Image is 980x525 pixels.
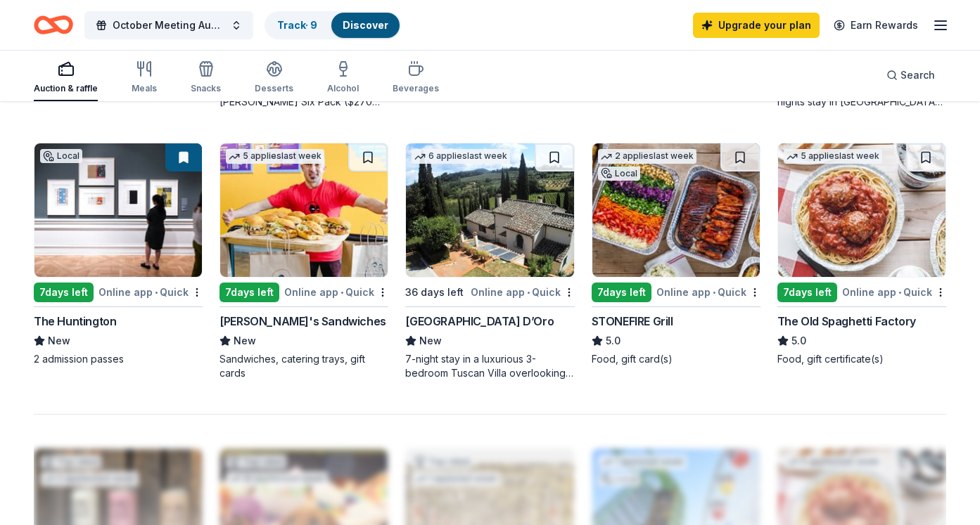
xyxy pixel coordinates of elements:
[405,143,574,380] a: Image for Villa Sogni D’Oro6 applieslast week36 days leftOnline app•Quick[GEOGRAPHIC_DATA] D’OroN...
[226,149,324,164] div: 5 applies last week
[341,287,343,298] span: •
[34,352,203,366] div: 2 admission passes
[606,332,621,349] span: 5.0
[393,55,439,101] button: Beverages
[34,143,203,366] a: Image for The HuntingtonLocal7days leftOnline app•QuickThe HuntingtonNew2 admission passes
[393,83,439,94] div: Beverages
[219,352,388,380] div: Sandwiches, catering trays, gift cards
[40,149,82,163] div: Local
[405,313,554,330] div: [GEOGRAPHIC_DATA] D’Oro
[825,13,927,38] a: Earn Rewards
[219,313,386,330] div: [PERSON_NAME]'s Sandwiches
[656,283,761,301] div: Online app Quick
[277,19,317,31] a: Track· 9
[527,287,530,298] span: •
[777,143,946,366] a: Image for The Old Spaghetti Factory5 applieslast week7days leftOnline app•QuickThe Old Spaghetti ...
[777,352,946,366] div: Food, gift certificate(s)
[255,83,293,94] div: Desserts
[48,332,70,349] span: New
[598,167,640,181] div: Local
[219,283,279,302] div: 7 days left
[405,352,574,380] div: 7-night stay in a luxurious 3-bedroom Tuscan Villa overlooking a vineyard and the ancient walled ...
[592,283,651,302] div: 7 days left
[191,83,221,94] div: Snacks
[791,332,806,349] span: 5.0
[234,332,256,349] span: New
[343,19,388,31] a: Discover
[34,313,116,330] div: The Huntington
[875,61,946,89] button: Search
[592,143,760,277] img: Image for STONEFIRE Grill
[598,149,696,164] div: 2 applies last week
[191,55,221,101] button: Snacks
[327,83,359,94] div: Alcohol
[412,149,510,164] div: 6 applies last week
[784,149,882,164] div: 5 applies last week
[132,83,157,94] div: Meals
[406,143,573,277] img: Image for Villa Sogni D’Oro
[842,283,946,301] div: Online app Quick
[34,83,98,94] div: Auction & raffle
[327,55,359,101] button: Alcohol
[220,143,388,277] img: Image for Ike's Sandwiches
[592,352,761,366] div: Food, gift card(s)
[405,284,464,301] div: 36 days left
[693,13,820,38] a: Upgrade your plan
[592,313,673,330] div: STONEFIRE Grill
[34,143,202,277] img: Image for The Huntington
[284,283,388,301] div: Online app Quick
[34,55,98,101] button: Auction & raffle
[777,313,916,330] div: The Old Spaghetti Factory
[471,283,575,301] div: Online app Quick
[265,11,401,39] button: Track· 9Discover
[778,143,946,277] img: Image for The Old Spaghetti Factory
[419,332,442,349] span: New
[901,67,935,84] span: Search
[84,11,253,39] button: October Meeting Auction
[777,283,837,302] div: 7 days left
[34,8,73,41] a: Home
[592,143,761,366] a: Image for STONEFIRE Grill2 applieslast weekLocal7days leftOnline app•QuickSTONEFIRE Grill5.0Food,...
[98,283,203,301] div: Online app Quick
[219,143,388,380] a: Image for Ike's Sandwiches5 applieslast week7days leftOnline app•Quick[PERSON_NAME]'s SandwichesN...
[34,283,94,302] div: 7 days left
[255,55,293,101] button: Desserts
[113,17,225,34] span: October Meeting Auction
[713,287,715,298] span: •
[898,287,901,298] span: •
[132,55,157,101] button: Meals
[155,287,158,298] span: •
